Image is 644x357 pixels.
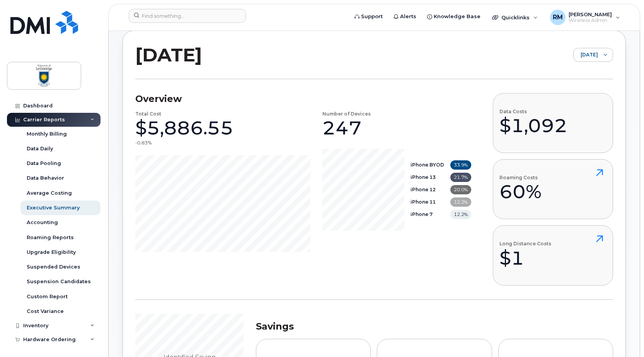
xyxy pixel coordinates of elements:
[388,9,422,24] a: Alerts
[569,11,612,17] span: [PERSON_NAME]
[501,14,530,20] span: Quicklinks
[487,10,543,25] div: Quicklinks
[450,210,471,219] span: 12.2%
[553,13,563,22] span: RM
[411,211,433,217] b: iPhone 7
[322,111,371,116] h4: Number of Devices
[256,321,613,332] h3: Savings
[493,225,613,285] button: Long Distance Costs$1
[135,111,161,116] h4: Total Cost
[545,10,625,25] div: Rick Marczuk
[135,116,233,139] div: $5,886.55
[434,13,480,20] span: Knowledge Base
[569,17,612,24] span: Wireless Admin
[574,48,598,62] span: August 2025
[411,187,436,192] b: iPhone 12
[499,114,567,137] div: $1,092
[411,174,436,180] b: iPhone 13
[322,116,362,139] div: 247
[135,139,152,146] div: -0.83%
[499,180,542,203] div: 60%
[135,43,202,66] h2: [DATE]
[450,197,471,207] span: 12.2%
[135,93,471,105] h3: Overview
[400,13,416,20] span: Alerts
[499,241,551,246] h4: Long Distance Costs
[361,13,383,20] span: Support
[411,199,436,205] b: iPhone 11
[499,246,551,270] div: $1
[450,185,471,194] span: 20.0%
[499,109,567,114] h4: Data Costs
[499,175,542,180] h4: Roaming Costs
[349,9,388,24] a: Support
[450,173,471,182] span: 21.7%
[493,159,613,219] button: Roaming Costs60%
[450,160,471,170] span: 33.9%
[129,9,246,23] input: Find something...
[422,9,486,24] a: Knowledge Base
[411,162,444,168] b: iPhone BYOD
